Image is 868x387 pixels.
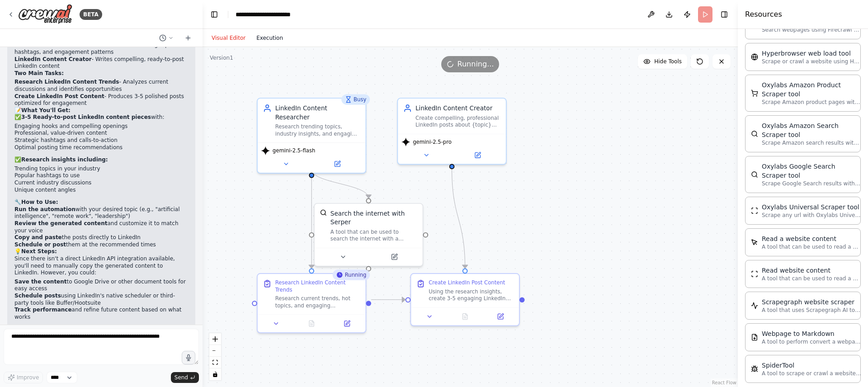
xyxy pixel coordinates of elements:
[654,58,682,65] span: Hide Tools
[14,234,62,241] strong: Copy and paste
[171,372,199,383] button: Send
[251,33,288,43] button: Execution
[410,273,519,326] div: Create LinkedIn Post ContentUsing the research insights, create 3-5 engaging LinkedIn posts about...
[209,368,221,380] button: toggle interactivity
[453,150,502,160] button: Open in side panel
[712,380,736,385] a: React Flow attribution
[14,179,188,187] li: Current industry discussions
[415,114,500,128] div: Create compelling, professional LinkedIn posts about {topic} that drive engagement, encourage int...
[21,114,151,120] strong: 3-5 Ready-to-post LinkedIn content pieces
[273,147,316,155] span: gemini-2.5-flash
[14,220,107,227] strong: Review the generated content
[762,243,861,250] p: A tool that can be used to read a website content.
[4,372,43,383] button: Improve
[762,162,861,180] div: Oxylabs Google Search Scraper tool
[181,33,195,43] button: Start a new chat
[14,107,188,114] h2: 📝
[320,209,327,217] img: SerperDevTool
[14,156,188,164] p: ✅
[21,107,71,113] strong: What You'll Get:
[371,295,406,304] g: Edge from a561afe8-c2c4-4e84-931e-2a4f6e5d2cf8 to a9014cb3-db86-475e-be73-62b76b1dc10d
[14,70,64,76] strong: Two Main Tasks:
[762,266,861,275] div: Read website content
[14,165,188,173] li: Trending topics in your industry
[751,334,758,341] img: SerplyWebpageToMarkdownTool
[429,288,514,302] div: Using the research insights, create 3-5 engaging LinkedIn posts about {topic}. Each post should b...
[751,171,758,178] img: OxylabsGoogleSearchScraperTool
[486,311,516,322] button: Open in side panel
[275,279,360,293] div: Research LinkedIn Content Trends
[415,104,500,113] div: LinkedIn Content Creator
[21,248,57,255] strong: Next Steps:
[307,169,373,198] g: Edge from 2836d9ed-f371-4241-82e6-beb615daa28d to b918644b-20fb-4406-8e4c-c87490c8dca3
[21,156,108,163] strong: Research insights including:
[751,207,758,214] img: OxylabsUniversalScraperTool
[14,114,188,121] p: ✅ with:
[14,187,188,194] li: Unique content angles
[17,374,39,381] span: Improve
[14,255,188,277] p: Since there isn't a direct LinkedIn API integration available, you'll need to manually copy the g...
[330,209,417,227] div: Search the internet with Serper
[257,98,366,174] div: BusyLinkedIn Content ResearcherResearch trending topics, industry insights, and engaging content ...
[751,365,758,373] img: SpiderTool
[458,59,494,70] span: Running...
[332,318,362,329] button: Open in side panel
[14,307,72,313] strong: Track performance
[762,212,861,219] p: Scrape any url with Oxylabs Universal Scraper
[14,293,188,307] li: using LinkedIn's native scheduler or third-party tools like Buffer/Hootsuite
[762,338,861,345] p: A tool to perform convert a webpage to markdown to make it easier for LLMs to understand
[762,99,861,106] p: Scrape Amazon product pages with Oxylabs Amazon Product Scraper
[275,104,360,122] div: LinkedIn Content Researcher
[14,172,188,179] li: Popular hashtags to use
[14,234,188,241] li: the posts directly to LinkedIn
[745,9,782,20] h4: Resources
[307,169,316,268] g: Edge from 2836d9ed-f371-4241-82e6-beb615daa28d to a561afe8-c2c4-4e84-931e-2a4f6e5d2cf8
[751,270,758,278] img: ScrapeWebsiteTool
[762,26,861,33] p: Search webpages using Firecrawl and return the results
[156,33,177,43] button: Switch to previous chat
[762,58,861,65] p: Scrape or crawl a website using Hyperbrowser and return the contents in properly formatted markdo...
[448,169,469,268] g: Edge from 55285f90-9d22-47ed-a44b-50d4f2f53933 to a9014cb3-db86-475e-be73-62b76b1dc10d
[275,295,360,309] div: Research current trends, hot topics, and engaging discussions related to {topic} on LinkedIn and ...
[14,293,61,299] strong: Schedule posts
[14,278,188,293] li: to Google Drive or other document tools for easy access
[14,206,188,220] li: with your desired topic (e.g., "artificial intelligence", "remote work", "leadership")
[762,203,861,212] div: Oxylabs Universal Scraper tool
[447,311,484,322] button: No output available
[762,234,861,243] div: Read a website content
[14,144,188,151] li: Optimal posting time recommendations
[762,121,861,139] div: Oxylabs Amazon Search Scraper tool
[762,307,861,314] p: A tool that uses Scrapegraph AI to intelligently scrape website content.
[14,241,188,249] li: them at the recommended times
[14,220,188,234] li: and customize it to match your voice
[18,4,72,24] img: Logo
[14,79,119,85] strong: Research LinkedIn Content Trends
[312,159,362,169] button: Open in side panel
[762,80,861,99] div: Oxylabs Amazon Product Scraper tool
[14,307,188,321] li: and refine future content based on what works
[236,10,309,19] nav: breadcrumb
[293,318,330,329] button: No output available
[175,374,188,381] span: Send
[14,206,75,212] strong: Run the automation
[333,269,370,280] div: Running
[208,8,221,21] button: Hide left sidebar
[14,123,188,130] li: Engaging hooks and compelling openings
[80,9,102,20] div: BETA
[210,54,233,61] div: Version 1
[14,248,188,255] h2: 💡
[762,329,861,338] div: Webpage to Markdown
[14,278,67,285] strong: Save the content
[14,130,188,137] li: Professional, value-driven content
[21,199,58,205] strong: How to Use:
[209,345,221,357] button: zoom out
[751,53,758,61] img: HyperbrowserLoadTool
[341,94,370,104] div: Busy
[209,357,221,368] button: fit view
[762,361,861,370] div: SpiderTool
[182,351,195,364] button: Click to speak your automation idea
[209,333,221,345] button: zoom in
[751,239,758,246] img: ScrapeElementFromWebsiteTool
[14,199,188,206] h2: 🔧
[762,275,861,282] p: A tool that can be used to read a website content.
